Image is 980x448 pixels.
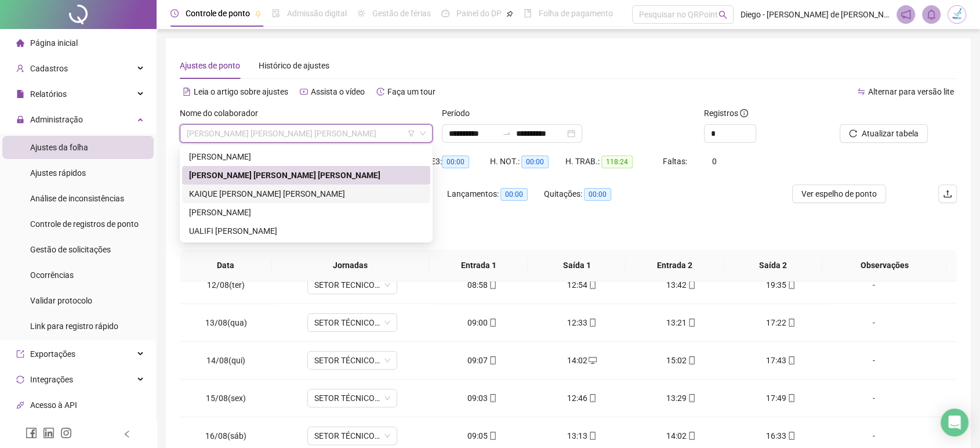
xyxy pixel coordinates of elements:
[387,87,435,96] span: Faça um tour
[314,352,390,369] span: SETOR TÉCNICO - SEG SEX
[740,316,821,329] div: 17:22
[425,155,490,168] div: HE 3:
[30,219,139,229] span: Controle de registros de ponto
[205,431,246,440] span: 16/08(sáb)
[30,296,92,305] span: Validar protocolo
[26,427,37,439] span: facebook
[488,281,497,289] span: mobile
[687,281,696,289] span: mobile
[840,429,908,442] div: -
[948,6,966,23] img: 55255
[60,427,72,439] span: instagram
[641,279,721,291] div: 13:42
[541,392,622,404] div: 12:46
[30,375,73,384] span: Integrações
[724,250,822,281] th: Saída 2
[206,393,246,403] span: 15/08(sex)
[712,157,716,166] span: 0
[30,349,75,359] span: Exportações
[16,90,24,98] span: file
[180,250,271,281] th: Data
[941,409,968,436] div: Open Intercom Messenger
[187,125,426,142] span: JOÃO VICTOR NOBRE RODRIGUES
[718,10,727,19] span: search
[442,279,522,291] div: 08:58
[544,187,641,201] div: Quitações:
[539,9,613,18] span: Folha de pagamento
[587,281,597,289] span: mobile
[30,168,86,178] span: Ajustes rápidos
[641,354,721,367] div: 15:02
[16,115,24,124] span: lock
[314,314,390,331] span: SETOR TÉCNICO - SEG SEX
[180,107,266,120] label: Nome do colaborador
[786,432,796,440] span: mobile
[30,400,77,410] span: Acesso à API
[506,10,513,17] span: pushpin
[311,87,365,96] span: Assista o vídeo
[16,401,24,409] span: api
[488,356,497,364] span: mobile
[541,316,622,329] div: 12:33
[186,9,250,18] span: Controle de ponto
[442,156,469,168] span: 00:00
[488,432,497,440] span: mobile
[500,188,528,201] span: 00:00
[740,279,821,291] div: 19:35
[314,427,390,445] span: SETOR TÉCNICO - SAB
[182,147,430,166] div: ISABELLE FERREIRA AMARAL
[30,64,68,73] span: Cadastros
[16,64,24,73] span: user-add
[447,187,545,201] div: Lançamentos:
[687,356,696,364] span: mobile
[662,157,688,166] span: Faltas:
[30,270,74,280] span: Ocorrências
[587,319,597,327] span: mobile
[541,279,622,291] div: 12:54
[541,354,622,367] div: 14:02
[30,115,83,124] span: Administração
[376,88,384,96] span: history
[786,281,796,289] span: mobile
[30,245,111,254] span: Gestão de solicitações
[857,88,865,96] span: swap
[801,187,877,200] span: Ver espelho de ponto
[822,250,947,281] th: Observações
[862,127,919,140] span: Atualizar tabela
[926,9,937,20] span: bell
[456,9,502,18] span: Painel do DP
[502,129,511,138] span: to
[840,124,928,143] button: Atualizar tabela
[372,9,431,18] span: Gestão de férias
[792,185,886,203] button: Ver espelho de ponto
[587,432,597,440] span: mobile
[740,429,821,442] div: 16:33
[687,432,696,440] span: mobile
[490,155,565,168] div: H. NOT.:
[488,319,497,327] span: mobile
[16,39,24,47] span: home
[502,129,511,138] span: swap-right
[442,429,522,442] div: 09:05
[584,188,611,201] span: 00:00
[840,392,908,404] div: -
[741,8,890,21] span: Diego - [PERSON_NAME] de [PERSON_NAME]
[182,185,430,203] div: KAIQUE MOURA SOARES
[429,250,527,281] th: Entrada 1
[30,321,118,331] span: Link para registro rápido
[840,354,908,367] div: -
[123,430,131,438] span: left
[524,9,532,17] span: book
[30,194,124,203] span: Análise de inconsistências
[488,394,497,402] span: mobile
[626,250,724,281] th: Entrada 2
[182,203,430,222] div: LUTIANA DA SILVA
[255,10,262,17] span: pushpin
[849,129,857,138] span: reload
[30,38,78,48] span: Página inicial
[740,109,748,117] span: info-circle
[704,107,748,120] span: Registros
[901,9,911,20] span: notification
[30,89,67,99] span: Relatórios
[528,250,626,281] th: Saída 1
